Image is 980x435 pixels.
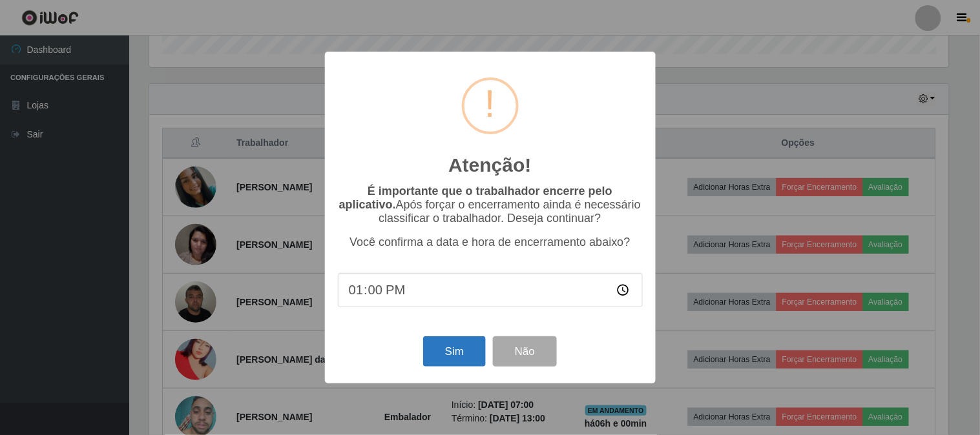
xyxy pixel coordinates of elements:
[338,236,643,249] p: Você confirma a data e hora de encerramento abaixo?
[423,336,486,367] button: Sim
[338,185,643,225] p: Após forçar o encerramento ainda é necessário classificar o trabalhador. Deseja continuar?
[448,154,531,177] h2: Atenção!
[339,185,612,211] b: É importante que o trabalhador encerre pelo aplicativo.
[493,336,557,367] button: Não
